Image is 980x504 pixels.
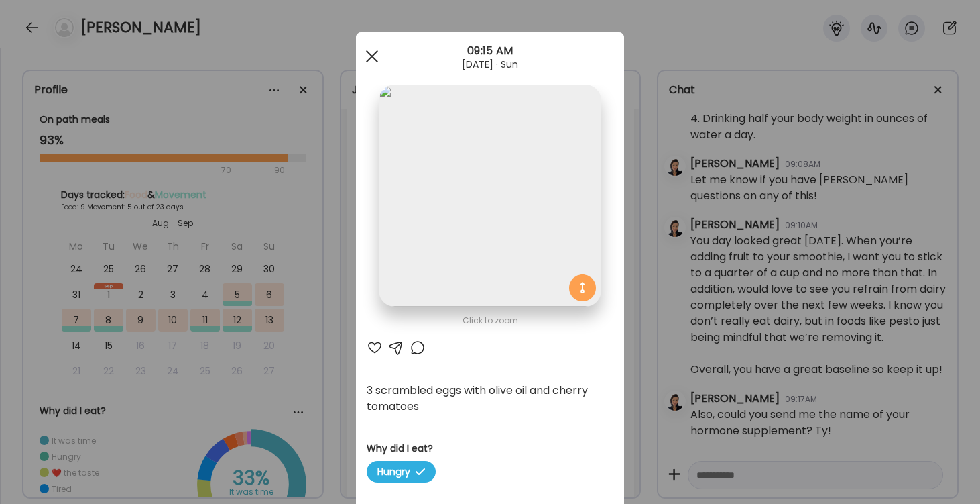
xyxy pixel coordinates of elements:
h3: Why did I eat? [367,442,613,456]
div: 09:15 AM [356,43,624,59]
div: 3 scrambled eggs with olive oil and cherry tomatoes [367,383,613,415]
div: Click to zoom [367,313,613,329]
img: images%2Fmls5gikZwJfCZifiAnIYr4gr8zN2%2FKt7TP5storQ5RQ0a7zEH%2FStoYdEFeEEvCQsk0AVV1_1080 [379,85,601,307]
span: Hungry [367,461,436,483]
div: [DATE] · Sun [356,59,624,70]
